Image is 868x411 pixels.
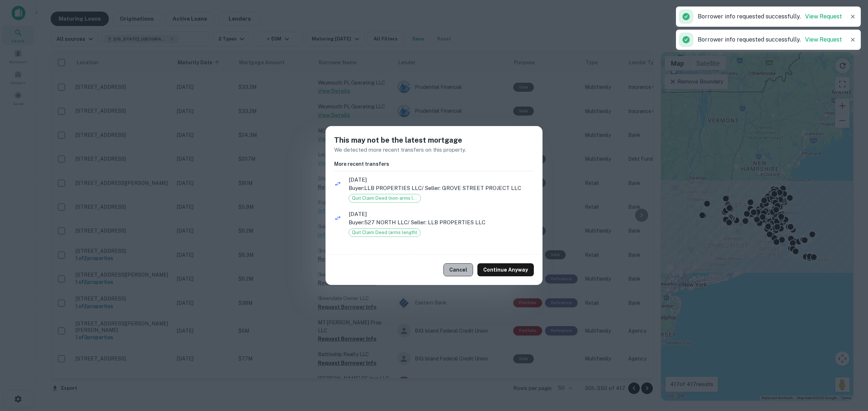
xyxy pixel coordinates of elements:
p: Buyer: 527 NORTH LLC / Seller: LLB PROPERTIES LLC [349,218,534,227]
a: View Request [805,13,842,20]
span: Quit Claim Deed (arms length) [349,229,420,236]
button: Cancel [443,263,473,276]
p: We detected more recent transfers on this property. [334,146,534,154]
h6: More recent transfers [334,160,534,168]
span: [DATE] [349,176,534,184]
span: Quit Claim Deed (non-arms length) [349,195,421,202]
div: Quit Claim Deed (arms length) [349,228,421,237]
p: Buyer: LLB PROPERTIES LLC / Seller: GROVE STREET PROJECT LLC [349,184,534,192]
p: Borrower info requested successfully. [698,12,842,21]
iframe: Chat Widget [832,353,868,388]
button: Continue Anyway [477,263,534,276]
span: [DATE] [349,210,534,219]
a: View Request [805,36,842,43]
h5: This may not be the latest mortgage [334,135,534,146]
p: Borrower info requested successfully. [698,35,842,44]
div: Quit Claim Deed (non-arms length) [349,194,421,203]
